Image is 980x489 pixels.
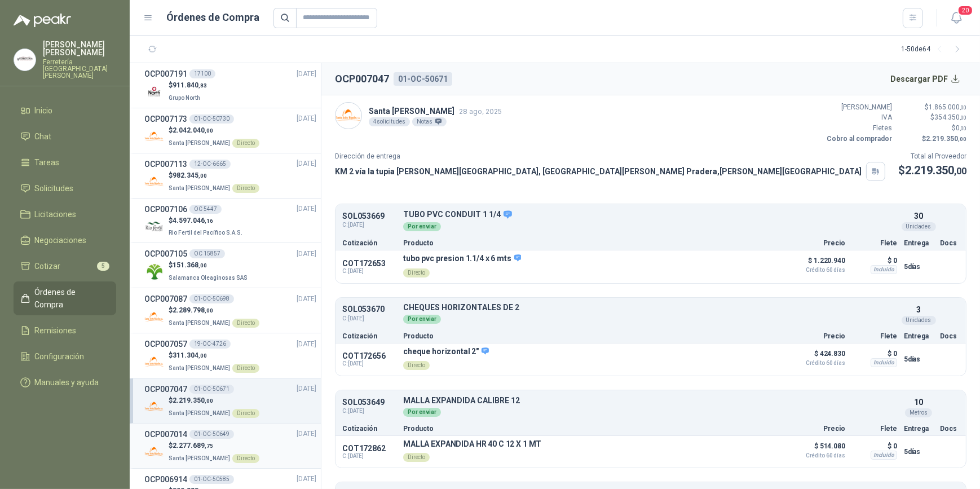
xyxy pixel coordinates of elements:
p: COT172656 [342,351,396,360]
p: Entrega [904,425,933,432]
p: TUBO PVC CONDUIT 1 1/4 [403,210,897,220]
p: cheque horizontal 2" [403,347,489,357]
div: Unidades [902,222,936,231]
span: C: [DATE] [342,360,396,367]
p: 5 días [904,260,933,274]
button: 20 [946,8,966,28]
span: 5 [97,262,109,271]
span: 2.289.798 [173,306,213,314]
div: 01-OC-50671 [394,72,452,86]
p: $ [898,162,966,179]
span: ,83 [198,82,207,89]
p: $ [169,350,259,361]
p: Cotización [342,333,396,340]
p: Docs [940,240,959,246]
span: Cotizar [35,260,61,272]
img: Company Logo [144,127,164,147]
span: C: [DATE] [342,453,396,460]
span: Santa [PERSON_NAME] [169,455,230,461]
span: 20 [957,5,973,16]
span: [DATE] [297,204,316,214]
span: Remisiones [35,324,77,337]
span: ,00 [954,166,966,177]
span: 2.219.350 [905,164,966,177]
h3: OCP007113 [144,158,187,170]
div: OC 15857 [189,249,225,258]
p: Precio [789,425,845,432]
div: 01-OC-50671 [189,385,234,394]
p: 30 [914,210,923,222]
a: OCP00705719-OC-4726[DATE] Company Logo$311.304,00Santa [PERSON_NAME]Directo [144,338,316,373]
p: $ [169,125,259,136]
span: [DATE] [297,69,316,80]
div: Incluido [871,451,897,460]
div: 01-OC-50585 [189,475,234,484]
h3: OCP007105 [144,248,187,260]
p: Producto [403,333,782,340]
h3: OCP007057 [144,338,187,350]
h3: OCP007087 [144,293,187,305]
p: $ [169,215,245,226]
span: Chat [35,130,52,143]
p: 5 días [904,445,933,459]
p: $ 1.220.940 [789,254,845,273]
span: Inicio [35,104,53,117]
span: 28 ago, 2025 [459,107,502,116]
p: CHEQUES HORIZONTALES DE 2 [403,303,897,312]
span: 1.865.000 [929,103,966,111]
span: Rio Fertil del Pacífico S.A.S. [169,230,242,236]
a: OCP007105OC 15857[DATE] Company Logo$151.368,00Salamanca Oleaginosas SAS [144,248,316,283]
p: 5 días [904,353,933,366]
img: Company Logo [144,307,164,327]
span: Santa [PERSON_NAME] [169,365,230,371]
img: Company Logo [144,397,164,417]
p: $ [899,134,966,144]
span: C: [DATE] [342,314,396,323]
span: Santa [PERSON_NAME] [169,410,230,416]
p: $ 424.830 [789,347,845,366]
div: Incluido [871,358,897,367]
div: 12-OC-6665 [189,160,231,169]
span: ,00 [960,104,966,111]
span: 354.350 [934,113,966,121]
span: Santa [PERSON_NAME] [169,320,230,326]
span: Licitaciones [35,208,77,221]
a: OCP00701401-OC-50649[DATE] Company Logo$2.277.689,75Santa [PERSON_NAME]Directo [144,428,316,464]
h3: OCP006914 [144,473,187,486]
span: Crédito 60 días [789,267,845,273]
p: MALLA EXPANDIDA HR 40 C 12 X 1 MT [403,439,541,448]
p: $ 514.080 [789,439,845,459]
span: ,00 [198,262,207,268]
span: Órdenes de Compra [35,286,105,311]
p: $ [169,395,259,406]
a: OCP00704701-OC-50671[DATE] Company Logo$2.219.350,00Santa [PERSON_NAME]Directo [144,383,316,418]
span: Solicitudes [35,182,74,195]
span: [DATE] [297,249,316,259]
p: Cobro al comprador [824,134,892,144]
img: Company Logo [144,82,164,102]
p: Docs [940,425,959,432]
p: $ [169,440,259,451]
a: OCP00711312-OC-6665[DATE] Company Logo$982.345,00Santa [PERSON_NAME]Directo [144,158,316,193]
p: Cotización [342,425,396,432]
div: Directo [403,361,430,370]
span: ,00 [960,125,966,131]
span: Crédito 60 días [789,360,845,366]
img: Logo peakr [14,14,71,27]
p: tubo pvc presion 1.1/4 x 6 mts [403,254,521,264]
a: Tareas [14,152,116,173]
p: Santa [PERSON_NAME] [369,105,502,117]
div: 01-OC-50730 [189,114,234,124]
p: $ [899,112,966,123]
a: Licitaciones [14,204,116,225]
a: Cotizar5 [14,255,116,277]
a: OCP007106OC 5447[DATE] Company Logo$4.597.046,16Rio Fertil del Pacífico S.A.S. [144,203,316,239]
button: Descargar PDF [885,68,967,90]
h3: OCP007173 [144,113,187,125]
div: 19-OC-4726 [189,340,231,349]
h3: OCP007014 [144,428,187,440]
p: Precio [789,333,845,340]
div: Directo [403,268,430,277]
span: 911.840 [173,81,207,89]
div: 01-OC-50698 [189,294,234,303]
